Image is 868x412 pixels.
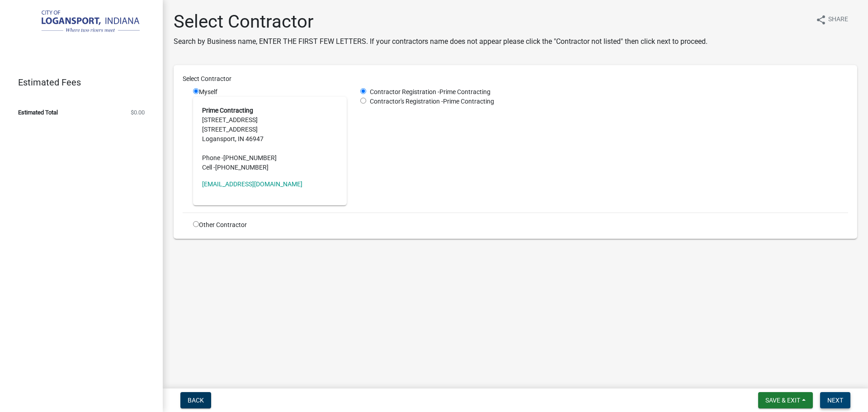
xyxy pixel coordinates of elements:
[7,73,148,91] a: Estimated Fees
[765,397,800,404] span: Save & Exit
[827,397,843,404] span: Next
[223,154,277,161] span: [PHONE_NUMBER]
[202,106,338,172] address: [STREET_ADDRESS] [STREET_ADDRESS] Logansport, IN 46947
[202,164,215,171] abbr: Cell -
[180,392,211,408] button: Back
[193,87,347,205] div: Myself
[186,220,354,230] div: Other Contractor
[131,109,145,115] span: $0.00
[354,87,855,97] div: Prime Contracting
[18,9,148,35] img: City of Logansport, Indiana
[820,392,850,408] button: Next
[808,11,855,28] button: shareShare
[188,397,204,404] span: Back
[828,14,848,25] span: Share
[366,98,443,105] span: Contractor's Registration -
[174,11,708,33] h1: Select Contractor
[215,164,269,171] span: [PHONE_NUMBER]
[18,109,58,115] span: Estimated Total
[816,14,826,25] i: share
[366,88,439,95] span: Contractor Registration -
[758,392,813,408] button: Save & Exit
[354,97,855,106] div: Prime Contracting
[176,74,855,84] div: Select Contractor
[202,154,223,161] abbr: Phone -
[202,107,253,114] strong: Prime Contracting
[202,180,302,188] a: [EMAIL_ADDRESS][DOMAIN_NAME]
[174,36,708,47] p: Search by Business name, ENTER THE FIRST FEW LETTERS. If your contractors name does not appear pl...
